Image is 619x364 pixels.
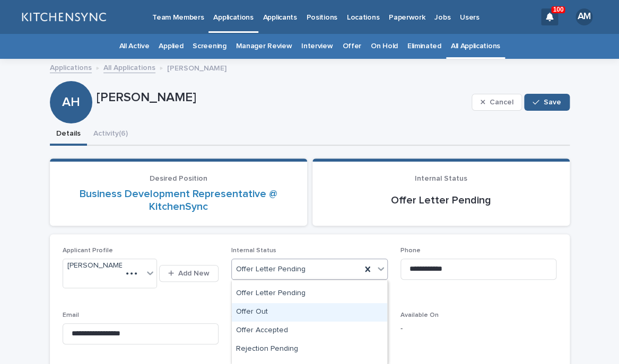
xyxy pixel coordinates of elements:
[524,94,569,111] button: Save
[150,175,207,182] span: Desired Position
[232,303,387,322] div: Offer Out
[63,312,79,318] span: Email
[236,264,306,275] span: Offer Letter Pending
[472,94,522,111] button: Cancel
[50,61,92,73] a: Applications
[167,61,226,73] p: [PERSON_NAME]
[232,322,387,340] div: Offer Accepted
[159,34,183,59] a: Applied
[231,247,276,254] span: Internal Status
[21,6,106,28] img: lGNCzQTxQVKGkIr0XjOy
[553,6,563,13] p: 100
[489,99,513,106] span: Cancel
[342,34,361,59] a: Offer
[400,247,421,254] span: Phone
[544,99,561,106] span: Save
[232,285,387,303] div: Offer Letter Pending
[87,123,134,146] button: Activity (6)
[50,123,87,146] button: Details
[400,312,439,318] span: Available On
[159,265,219,282] button: Add New
[50,52,92,110] div: AH
[63,247,113,254] span: Applicant Profile
[97,90,467,105] p: [PERSON_NAME]
[576,8,592,25] div: AM
[400,323,557,334] p: -
[236,34,292,59] a: Manager Review
[119,34,149,59] a: All Active
[451,34,500,59] a: All Applications
[193,34,226,59] a: Screening
[541,8,558,25] div: 100
[301,34,333,59] a: Interview
[67,260,125,271] span: [PERSON_NAME]
[232,340,387,359] div: Rejection Pending
[407,34,441,59] a: Eliminated
[371,34,398,59] a: On Hold
[325,194,557,207] p: Offer Letter Pending
[178,270,210,277] span: Add New
[415,175,467,182] span: Internal Status
[63,188,294,213] a: Business Development Representative @ KitchenSync
[103,61,155,73] a: All Applications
